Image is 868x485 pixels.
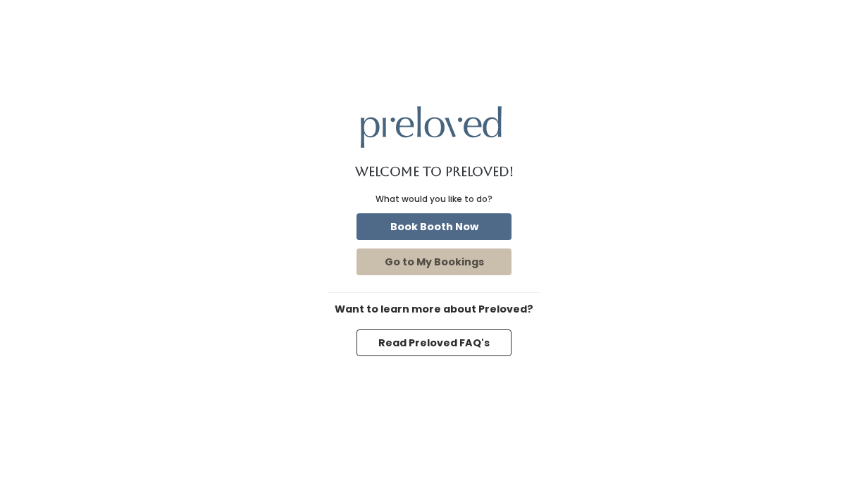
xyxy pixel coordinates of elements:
h1: Welcome to Preloved! [355,165,514,179]
button: Book Booth Now [356,213,512,240]
button: Go to My Bookings [356,248,512,275]
img: preloved logo [361,106,502,148]
h6: Want to learn more about Preloved? [328,304,540,315]
button: Read Preloved FAQ's [356,329,512,356]
a: Go to My Bookings [354,246,514,278]
div: What would you like to do? [376,193,492,206]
